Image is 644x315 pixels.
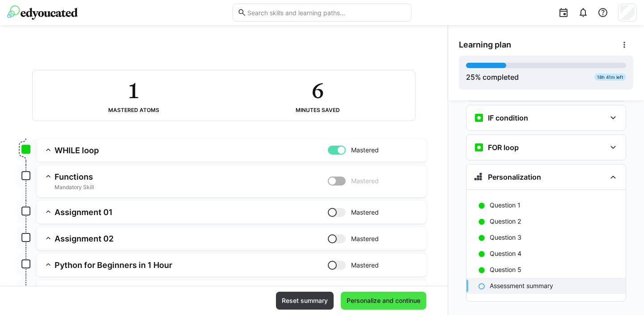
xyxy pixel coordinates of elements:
[594,73,626,81] div: 18h 41m left
[108,107,159,113] div: Mastered atoms
[351,177,379,186] span: Mastered
[55,145,328,155] h3: WHILE loop
[490,217,521,226] p: Question 2
[488,143,519,152] h3: FOR loop
[55,172,328,182] h3: Functions
[466,73,475,82] span: 25
[345,296,422,305] span: Personalize and continue
[490,233,521,242] p: Question 3
[312,78,323,104] h2: 6
[55,207,328,217] h3: Assignment 01
[55,184,328,191] span: Mandatory Skill
[55,260,328,270] h3: Python for Beginners in 1 Hour
[246,9,407,17] input: Search skills and learning paths…
[459,40,511,50] span: Learning plan
[351,146,379,155] span: Mastered
[488,113,528,122] h3: IF condition
[351,208,379,217] span: Mastered
[129,78,138,104] h2: 1
[55,233,328,244] h3: Assignment 02
[276,292,334,310] button: Reset summary
[341,292,426,310] button: Personalize and continue
[490,281,553,290] p: Assessment summary
[351,261,379,270] span: Mastered
[296,107,340,113] div: Minutes saved
[490,265,521,274] p: Question 5
[466,72,519,82] div: % completed
[488,173,541,181] h3: Personalization
[351,234,379,243] span: Mastered
[490,201,521,210] p: Question 1
[280,296,329,305] span: Reset summary
[490,249,521,258] p: Question 4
